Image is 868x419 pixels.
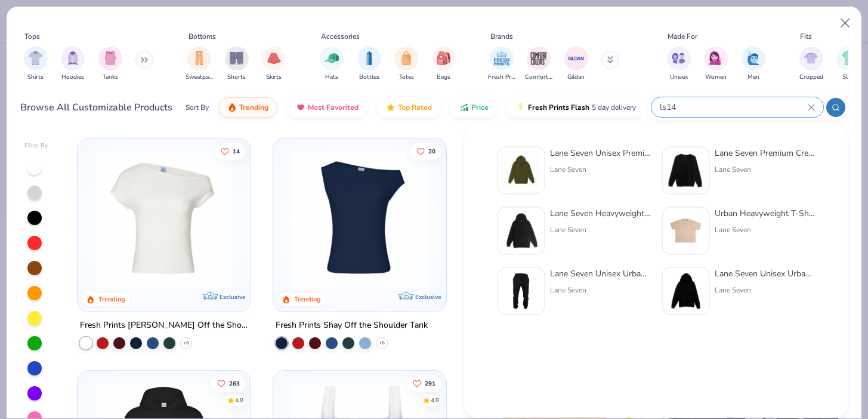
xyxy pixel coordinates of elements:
[225,47,249,82] div: filter for Shorts
[704,47,728,82] button: filter button
[659,100,808,114] input: Try "T-Shirt"
[672,51,685,65] img: Unisex Image
[715,267,815,280] div: Lane Seven Unisex Urban Pullover Hooded Sweatshirt
[186,47,213,82] button: filter button
[220,292,245,300] span: Exclusive
[225,47,249,82] button: filter button
[24,141,48,150] div: Filter By
[394,47,418,82] button: filter button
[415,292,440,300] span: Exclusive
[471,103,489,112] span: Price
[227,73,246,82] span: Shorts
[186,47,213,82] div: filter for Sweatpants
[493,50,511,67] img: Fresh Prints Image
[434,150,582,288] img: af1e0f41-62ea-4e8f-9b2b-c8bb59fc549d
[550,164,650,175] div: Lane Seven
[836,47,860,82] button: filter button
[267,51,281,65] img: Skirts Image
[490,31,513,42] div: Brands
[747,51,760,65] img: Men Image
[425,380,435,386] span: 291
[670,73,688,82] span: Unisex
[715,224,815,235] div: Lane Seven
[276,318,428,332] div: Fresh Prints Shay Off the Shoulder Tank
[525,47,552,82] button: filter button
[528,103,589,112] span: Fresh Prints Flash
[742,47,765,82] div: filter for Men
[564,47,588,82] button: filter button
[24,47,48,82] button: filter button
[437,51,450,65] img: Bags Image
[799,73,823,82] span: Cropped
[431,396,439,405] div: 4.8
[285,150,434,288] img: 5716b33b-ee27-473a-ad8a-9b8687048459
[98,47,122,82] button: filter button
[379,339,385,346] span: + 6
[183,339,189,346] span: + 6
[193,51,206,65] img: Sweatpants Image
[98,47,122,82] div: filter for Tanks
[357,47,381,82] div: filter for Bottles
[432,47,456,82] button: filter button
[667,47,691,82] div: filter for Unisex
[407,375,441,392] button: Like
[804,51,818,65] img: Cropped Image
[66,51,79,65] img: Hoodies Image
[742,47,765,82] button: filter button
[842,73,854,82] span: Slim
[567,73,585,82] span: Gildan
[488,73,515,82] span: Fresh Prints
[189,31,216,42] div: Bottoms
[218,97,277,118] button: Trending
[398,103,432,112] span: Top Rated
[215,143,246,159] button: Like
[400,51,413,65] img: Totes Image
[377,97,441,118] button: Top Rated
[834,12,857,35] button: Close
[836,47,860,82] div: filter for Slim
[29,51,42,65] img: Shirts Image
[227,103,237,112] img: trending.gif
[668,152,705,189] img: a81cae28-23d5-4574-8f74-712c9fc218bb
[715,164,815,175] div: Lane Seven
[507,97,645,118] button: Fresh Prints Flash5 day delivery
[550,207,650,220] div: Lane Seven Heavyweight Hoodie
[325,51,339,65] img: Hats Image
[266,73,282,82] span: Skirts
[668,31,697,42] div: Made For
[715,207,815,220] div: Urban Heavyweight T-Shirt
[230,51,243,65] img: Shorts Image
[668,212,705,249] img: d8d3b0a7-9cea-45f7-83ec-6648c5817a7c
[704,47,728,82] div: filter for Women
[592,101,636,115] span: 5 day delivery
[530,50,548,67] img: Comfort Colors Image
[709,51,723,65] img: Women Image
[488,47,515,82] button: filter button
[363,51,376,65] img: Bottles Image
[104,51,117,65] img: Tanks Image
[667,47,691,82] button: filter button
[229,380,240,386] span: 263
[550,224,650,235] div: Lane Seven
[233,148,240,154] span: 14
[747,73,759,82] span: Men
[24,47,48,82] div: filter for Shirts
[842,51,855,65] img: Slim Image
[567,50,585,67] img: Gildan Image
[61,47,85,82] div: filter for Hoodies
[103,73,118,82] span: Tanks
[799,47,823,82] div: filter for Cropped
[705,73,727,82] span: Women
[550,147,650,159] div: Lane Seven Unisex Premium Pullover Hooded Sweatshirt
[186,102,209,113] div: Sort By
[20,100,172,115] div: Browse All Customizable Products
[61,47,85,82] button: filter button
[503,152,540,189] img: 714dfacd-1f1a-4e34-9548-e737a59cf63a
[516,103,526,112] img: flash.gif
[287,97,367,118] button: Most Favorited
[24,31,40,42] div: Tops
[320,47,344,82] div: filter for Hats
[239,103,268,112] span: Trending
[61,73,84,82] span: Hoodies
[321,31,360,42] div: Accessories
